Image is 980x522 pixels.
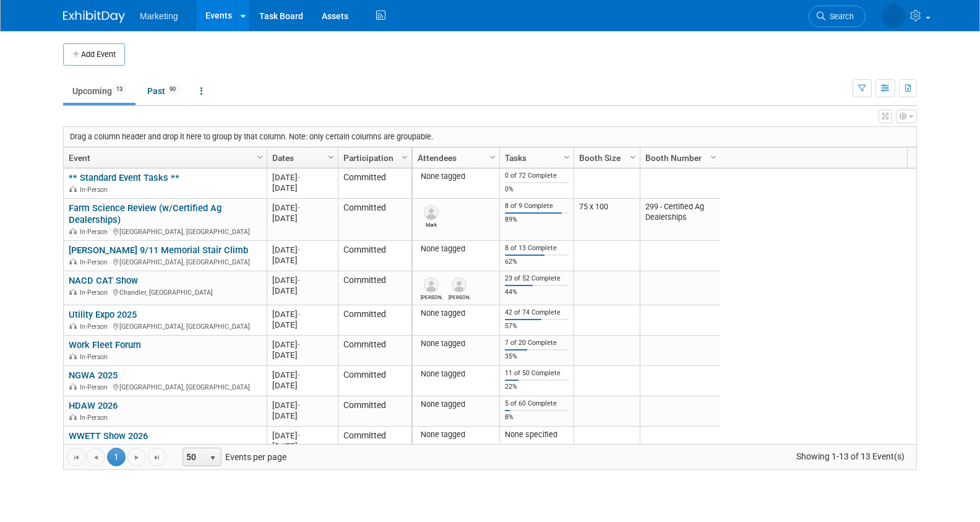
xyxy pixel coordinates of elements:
div: 8 of 9 Complete [505,202,569,211]
span: In-Person [80,323,111,331]
td: Committed [338,241,411,271]
div: 8 of 13 Complete [505,244,569,253]
a: Participation [343,147,403,168]
span: - [298,401,300,410]
div: None specified [505,430,569,440]
td: Committed [338,336,411,366]
img: In-Person Event [69,323,77,329]
img: In-Person Event [69,186,77,192]
div: [DATE] [272,202,332,213]
button: Add Event [63,43,125,66]
span: Column Settings [255,152,265,162]
span: - [298,173,300,182]
td: 75 x 100 [574,199,640,241]
div: None tagged [418,308,495,318]
img: In-Person Event [69,289,77,295]
div: 0 of 72 Complete [505,172,569,180]
img: Randy Pegg [452,277,466,292]
div: [GEOGRAPHIC_DATA], [GEOGRAPHIC_DATA] [69,442,261,453]
div: None tagged [418,172,495,181]
img: ExhibitDay [63,11,125,23]
span: Go to the next page [132,453,142,463]
a: ** Standard Event Tasks ** [69,172,179,183]
td: Committed [338,305,411,336]
img: In-Person Event [69,353,77,359]
div: Drag a column header and drop it here to group by that column. Note: only certain columns are gro... [64,127,916,147]
a: Farm Science Review (w/Certified Ag Dealerships) [69,202,221,225]
div: [DATE] [272,285,332,296]
div: 62% [505,258,569,266]
span: - [298,310,300,319]
div: [DATE] [272,255,332,266]
span: - [298,370,300,380]
div: Christopher Love [421,292,442,300]
img: In-Person Event [69,414,77,420]
div: 22% [505,383,569,391]
span: Showing 1-13 of 13 Event(s) [785,448,916,465]
div: [DATE] [272,350,332,360]
td: 299 - Certified Ag Dealerships [640,199,720,241]
div: None tagged [418,430,495,440]
div: [DATE] [272,213,332,224]
div: 5 of 60 Complete [505,399,569,408]
a: WWETT Show 2026 [69,430,148,442]
img: Patti Baxter [882,4,905,28]
img: In-Person Event [69,228,77,234]
span: Go to the first page [71,453,81,463]
div: 35% [505,352,569,361]
div: [DATE] [272,275,332,285]
a: Column Settings [486,147,500,166]
span: Search [825,12,854,21]
span: 90 [166,85,179,94]
div: 7 of 20 Complete [505,339,569,347]
a: Column Settings [707,147,721,166]
img: In-Person Event [69,258,77,264]
td: Committed [338,168,411,199]
a: Event [69,147,259,168]
a: Column Settings [561,147,574,166]
img: Christopher Love [424,277,439,292]
img: In-Person Event [69,383,77,389]
a: Go to the next page [127,448,146,466]
div: [DATE] [272,320,332,330]
div: 8% [505,413,569,422]
div: [DATE] [272,339,332,350]
a: Booth Number [645,147,712,168]
td: Committed [338,427,411,457]
div: None tagged [418,244,495,254]
a: Column Settings [627,147,640,166]
div: 57% [505,322,569,331]
a: Work Fleet Forum [69,339,141,350]
a: Go to the previous page [87,448,105,466]
span: Go to the previous page [91,453,101,463]
div: 42 of 74 Complete [505,308,569,317]
span: Column Settings [326,152,336,162]
a: Upcoming13 [63,79,135,103]
span: In-Person [80,353,111,361]
div: None tagged [418,339,495,349]
span: 13 [113,85,126,94]
span: - [298,203,300,212]
a: Column Settings [254,147,267,166]
div: 44% [505,288,569,297]
a: Column Settings [325,147,338,166]
a: Utility Expo 2025 [69,309,137,320]
a: NACD CAT Show [69,275,138,286]
span: - [298,276,300,285]
span: In-Person [80,228,111,236]
div: [DATE] [272,430,332,441]
div: [DATE] [272,370,332,380]
span: Column Settings [628,152,638,162]
div: [GEOGRAPHIC_DATA], [GEOGRAPHIC_DATA] [69,321,261,331]
span: In-Person [80,258,111,266]
span: Column Settings [488,152,497,162]
img: Mark Poehl [424,205,439,220]
span: Column Settings [400,152,410,162]
a: [PERSON_NAME] 9/11 Memorial Stair Climb [69,245,248,256]
div: [GEOGRAPHIC_DATA], [GEOGRAPHIC_DATA] [69,226,261,237]
a: Search [809,6,866,27]
span: - [298,340,300,349]
span: In-Person [80,414,111,422]
div: None tagged [418,399,495,409]
span: Go to the last page [152,453,162,463]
